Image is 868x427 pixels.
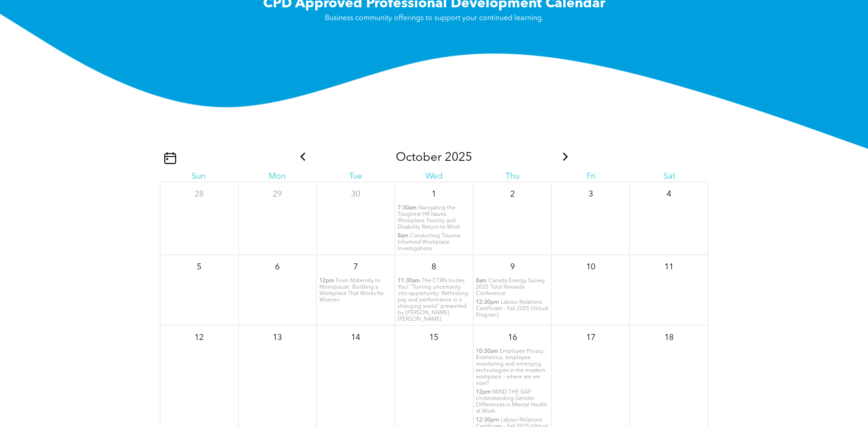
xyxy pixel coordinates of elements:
[476,278,545,296] span: Canada Energy Survey 2025 Total Rewards Conference
[445,152,472,164] span: 2025
[316,171,394,181] div: Tue
[160,171,238,181] div: Sun
[552,171,630,181] div: Fri
[398,278,469,322] span: The CTRN Invites You! "Turning uncertainty into opportunity: Rethinking pay and performance in a ...
[582,259,599,275] p: 10
[191,329,207,346] p: 12
[661,329,677,346] p: 18
[476,389,491,395] span: 12pm
[398,233,462,252] span: Conducting Trauma-Informed Workplace Investigations
[426,186,442,203] p: 1
[398,278,420,284] span: 11:30am
[395,171,473,181] div: Wed
[191,259,207,275] p: 5
[238,171,316,181] div: Mon
[476,278,487,284] span: 8am
[269,329,286,346] p: 13
[661,259,677,275] p: 11
[476,417,499,423] span: 12:30pm
[476,348,498,355] span: 10:30am
[398,233,409,239] span: 8am
[476,389,547,414] span: MIND THE GAP: Understanding Gender Differences in Mental Health at Work
[582,329,599,346] p: 17
[504,259,521,275] p: 9
[269,186,286,203] p: 29
[347,186,364,203] p: 30
[630,171,708,181] div: Sat
[426,329,442,346] p: 15
[582,186,599,203] p: 3
[347,259,364,275] p: 7
[476,300,548,318] span: Labour Relations Certificate – Fall 2025 (Virtual Program)
[426,259,442,275] p: 8
[398,205,460,230] span: Navigating the Toughest HR Issues: Workplace Toxicity and Disability Return-to-Work
[191,186,207,203] p: 28
[476,299,499,306] span: 12:30pm
[396,152,442,164] span: October
[347,329,364,346] p: 14
[319,278,384,303] span: From Maternity to Menopause: Building a Workplace That Works for Women
[661,186,677,203] p: 4
[504,186,521,203] p: 2
[504,329,521,346] p: 16
[473,171,551,181] div: Thu
[398,205,417,211] span: 7:30am
[319,278,334,284] span: 12pm
[269,259,286,275] p: 6
[476,349,545,386] span: Employee Privacy: Biometrics, employee monitoring and emerging technologies in the modern workpla...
